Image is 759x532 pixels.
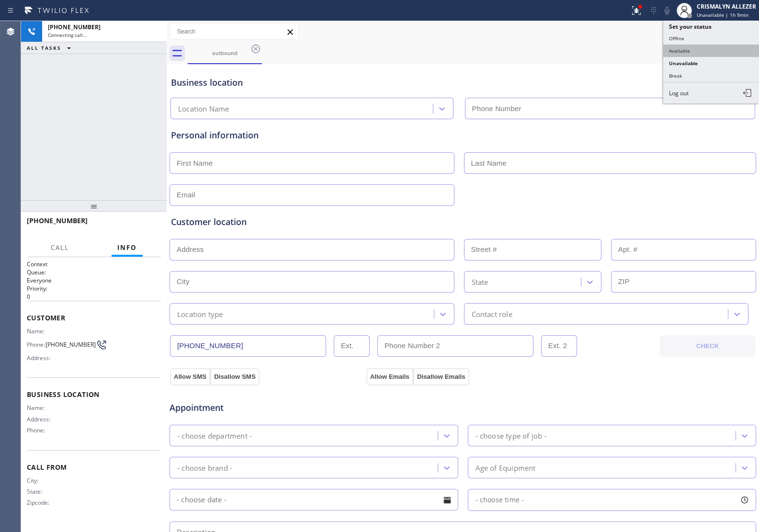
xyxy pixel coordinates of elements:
input: Phone Number [465,98,756,119]
input: Phone Number [170,335,326,357]
button: Call [45,238,75,257]
button: CHECK [660,335,756,357]
span: Address: [27,416,55,423]
span: Phone: [27,427,55,434]
div: Age of Equipment [476,462,536,473]
input: Address [170,239,454,260]
div: - choose brand - [177,462,232,473]
div: Location type [177,308,223,319]
input: - choose date - [170,489,458,510]
span: ALL TASKS [27,45,61,51]
span: Connecting call… [48,32,87,38]
button: Info [112,238,143,257]
p: 0 [27,293,161,301]
button: Disallow SMS [210,368,260,385]
button: Allow SMS [170,368,210,385]
span: Call From [27,463,161,472]
input: City [170,271,454,293]
div: outbound [189,49,261,57]
input: Apt. # [611,239,756,260]
input: Search [170,24,298,39]
button: ALL TASKS [21,42,80,54]
span: Info [117,243,137,252]
span: Customer [27,313,161,322]
span: State: [27,488,55,495]
div: Personal information [171,129,755,142]
span: Zipcode: [27,499,55,506]
div: - choose department - [177,430,252,441]
span: Unavailable | 1h 9min [697,11,748,18]
input: Email [170,184,454,206]
input: Ext. 2 [541,335,577,357]
span: [PHONE_NUMBER] [48,23,101,31]
span: - choose time - [476,495,524,504]
p: Everyone [27,276,161,284]
div: Location Name [178,103,229,114]
input: Phone Number 2 [377,335,533,357]
span: [PHONE_NUMBER] [45,341,96,348]
button: Mute [660,4,674,17]
button: Disallow Emails [413,368,469,385]
span: Address: [27,354,55,362]
span: City: [27,477,55,484]
input: Ext. [334,335,370,357]
div: Customer location [171,215,755,228]
h2: Priority: [27,284,161,293]
input: First Name [170,152,454,174]
input: ZIP [611,271,756,293]
span: Name: [27,328,55,335]
button: Allow Emails [366,368,413,385]
div: CRISMALYN ALLEZER [697,2,756,11]
span: Business location [27,390,161,399]
span: Name: [27,404,55,411]
span: Phone: [27,341,45,348]
div: Contact role [472,308,512,319]
span: Appointment [170,401,364,414]
span: [PHONE_NUMBER] [27,216,88,225]
h1: Context [27,260,161,268]
div: State [472,276,488,287]
span: Call [51,243,69,252]
input: Last Name [464,152,757,174]
div: - choose type of job - [476,430,547,441]
input: Street # [464,239,601,260]
h2: Queue: [27,268,161,276]
div: Business location [171,76,755,89]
